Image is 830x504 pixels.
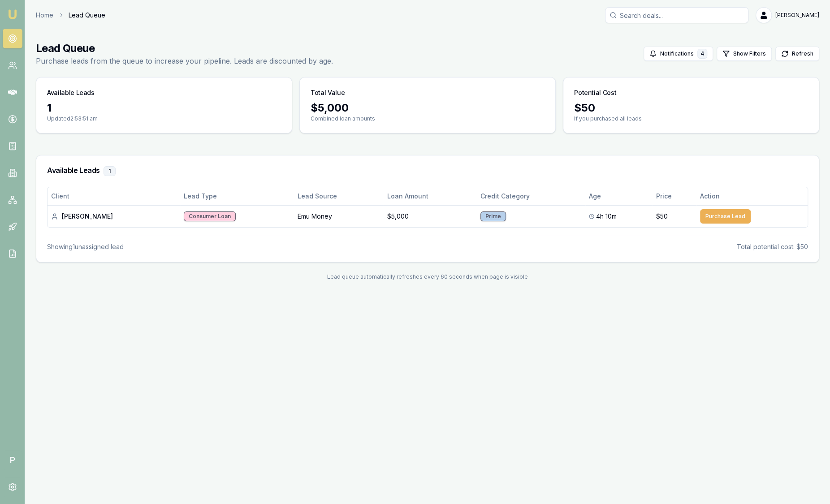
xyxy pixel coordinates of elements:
div: 1 [104,166,116,176]
th: Credit Category [477,187,585,205]
div: $ 5,000 [311,101,545,115]
button: Notifications4 [644,47,713,61]
th: Lead Source [294,187,384,205]
th: Lead Type [180,187,294,205]
img: emu-icon-u.png [7,9,18,20]
h3: Potential Cost [574,88,616,97]
span: [PERSON_NAME] [775,12,819,19]
div: Lead queue automatically refreshes every 60 seconds when page is visible [36,273,819,280]
button: Show Filters [717,47,772,61]
p: Updated 2:53:51 am [47,115,281,122]
span: 4h 10m [596,212,617,221]
h3: Total Value [311,88,345,97]
p: If you purchased all leads [574,115,808,122]
th: Loan Amount [384,187,477,205]
th: Price [653,187,696,205]
div: Showing 1 unassigned lead [47,242,124,251]
th: Client [48,187,180,205]
div: 4 [697,49,707,59]
div: $ 50 [574,101,808,115]
div: [PERSON_NAME] [51,212,177,221]
button: Refresh [775,47,819,61]
button: Purchase Lead [700,209,751,224]
span: P [3,450,22,470]
nav: breadcrumb [36,11,105,20]
input: Search deals [605,7,748,23]
div: Prime [480,211,506,221]
a: Home [36,11,53,20]
p: Combined loan amounts [311,115,545,122]
div: Consumer Loan [184,211,236,221]
th: Age [585,187,653,205]
p: Purchase leads from the queue to increase your pipeline. Leads are discounted by age. [36,56,333,66]
h3: Available Leads [47,166,808,176]
div: Total potential cost: $50 [737,242,808,251]
h3: Available Leads [47,88,95,97]
span: $50 [656,212,668,221]
td: $5,000 [384,205,477,227]
h1: Lead Queue [36,41,333,56]
th: Action [696,187,808,205]
span: Lead Queue [69,11,105,20]
td: Emu Money [294,205,384,227]
div: 1 [47,101,281,115]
